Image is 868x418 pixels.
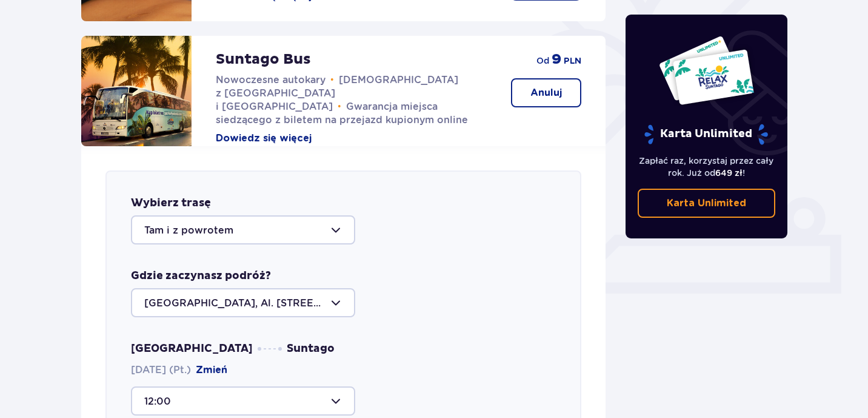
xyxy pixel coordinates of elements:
p: Gdzie zaczynasz podróż? [131,269,271,283]
button: Zmień [196,363,227,377]
p: Suntago Bus [216,50,311,69]
span: • [338,101,341,113]
button: Anuluj [511,78,581,107]
img: attraction [81,36,192,146]
p: Wybierz trasę [131,196,211,211]
a: Karta Unlimited [638,189,776,218]
span: 9 [552,50,561,69]
button: Dowiedz się więcej [216,132,312,145]
img: dots [258,347,282,351]
span: 649 zł [715,168,743,178]
img: Dwie karty całoroczne do Suntago z napisem 'UNLIMITED RELAX', na białym tle z tropikalnymi liśćmi... [658,35,755,106]
span: Nowoczesne autokary [216,74,326,86]
p: Karta Unlimited [643,124,769,145]
p: Anuluj [530,86,562,99]
span: [GEOGRAPHIC_DATA] [131,342,253,356]
span: • [330,74,334,86]
span: [DEMOGRAPHIC_DATA] z [GEOGRAPHIC_DATA] i [GEOGRAPHIC_DATA] [216,74,458,112]
p: Karta Unlimited [667,197,746,210]
span: [DATE] (Pt.) [131,363,227,377]
span: Suntago [287,342,335,356]
p: Zapłać raz, korzystaj przez cały rok. Już od ! [638,155,776,179]
span: od [536,55,549,67]
span: PLN [564,55,581,67]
